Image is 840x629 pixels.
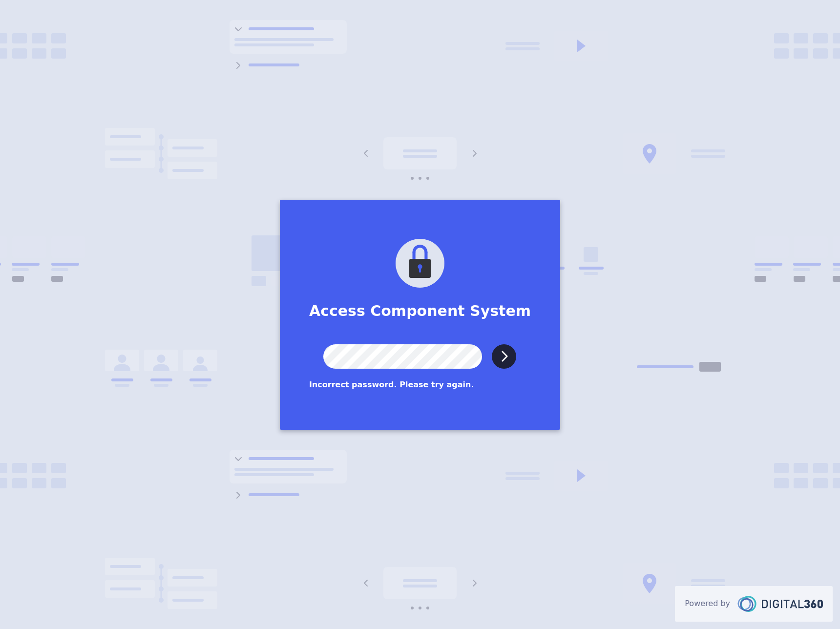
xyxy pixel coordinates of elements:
[685,598,730,609] div: Powered by
[492,344,516,369] input: Submit
[675,586,833,622] a: Powered by
[309,302,531,320] h2: Access Component System
[309,379,531,391] div: Incorrect password. Please try again.
[309,239,531,369] form: Email Form
[309,379,531,391] div: Email Form failure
